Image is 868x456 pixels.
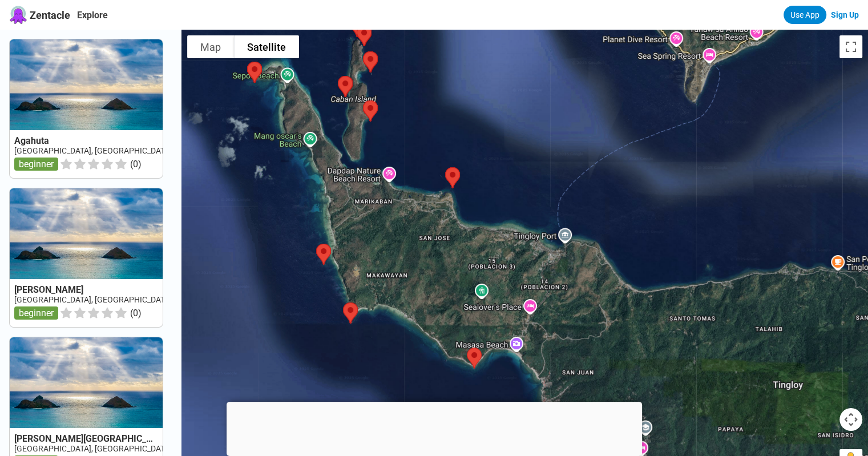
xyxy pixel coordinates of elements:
[30,9,70,21] span: Zentacle
[831,10,859,19] a: Sign Up
[784,6,826,24] a: Use App
[77,10,108,21] a: Explore
[839,35,862,58] button: Toggle fullscreen view
[9,6,27,24] img: Zentacle logo
[234,35,299,58] button: Show satellite imagery
[839,408,862,431] button: Map camera controls
[187,35,234,58] button: Show street map
[9,6,70,24] a: Zentacle logoZentacle
[227,402,642,453] iframe: Advertisement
